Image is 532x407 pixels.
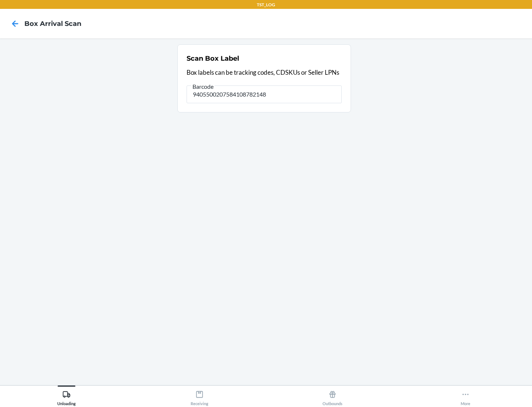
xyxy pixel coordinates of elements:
[187,54,239,63] h2: Scan Box Label
[399,386,532,406] button: More
[187,68,342,77] p: Box labels can be tracking codes, CDSKUs or Seller LPNs
[266,386,399,406] button: Outbounds
[257,1,275,8] p: TST_LOG
[187,85,342,103] input: Barcode
[191,83,215,90] span: Barcode
[133,386,266,406] button: Receiving
[191,387,208,406] div: Receiving
[24,19,81,28] h4: Box Arrival Scan
[57,387,76,406] div: Unloading
[323,387,342,406] div: Outbounds
[461,387,470,406] div: More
